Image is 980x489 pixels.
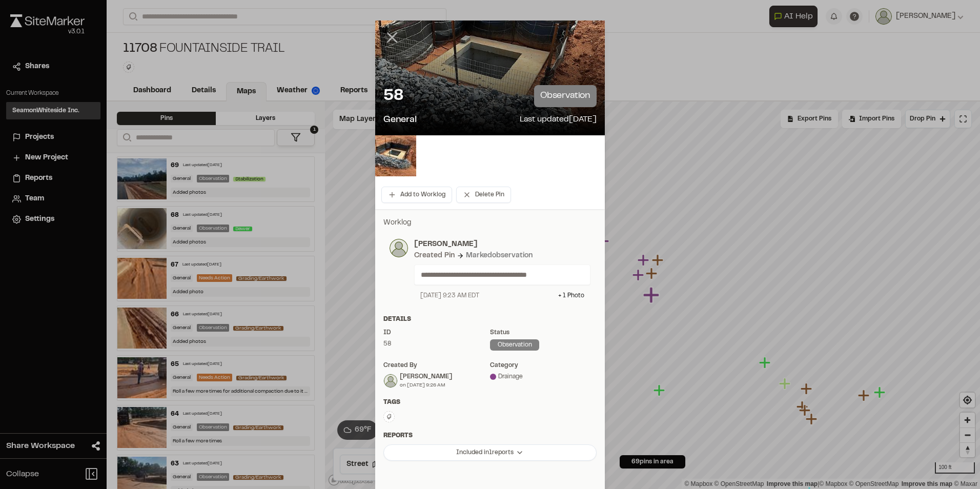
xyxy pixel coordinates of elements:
div: Status [490,328,597,337]
div: ID [383,328,490,337]
div: category [490,361,597,370]
p: General [383,113,417,127]
button: Add to Worklog [381,187,452,203]
div: + 1 Photo [558,291,584,300]
img: photo [390,239,408,257]
p: Worklog [383,217,597,229]
button: Included in1reports [383,444,597,461]
div: Created by [383,361,490,370]
p: 58 [383,86,403,107]
div: [DATE] 9:23 AM EDT [420,291,479,300]
div: Created Pin [414,250,455,261]
div: Reports [383,431,597,440]
p: [PERSON_NAME] [414,239,590,250]
div: observation [490,339,539,351]
div: Tags [383,398,597,407]
div: on [DATE] 9:26 AM [400,381,452,389]
div: Marked observation [466,250,533,261]
img: file [375,135,416,176]
div: [PERSON_NAME] [400,372,452,381]
div: Details [383,315,597,324]
div: 58 [383,339,490,349]
img: Raphael Betit [384,374,397,388]
button: Delete Pin [456,187,511,203]
span: Included in 1 reports [456,448,514,457]
div: Drainage [490,372,597,381]
button: Edit Tags [383,411,395,422]
p: Last updated [DATE] [520,113,597,127]
p: observation [534,85,597,107]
